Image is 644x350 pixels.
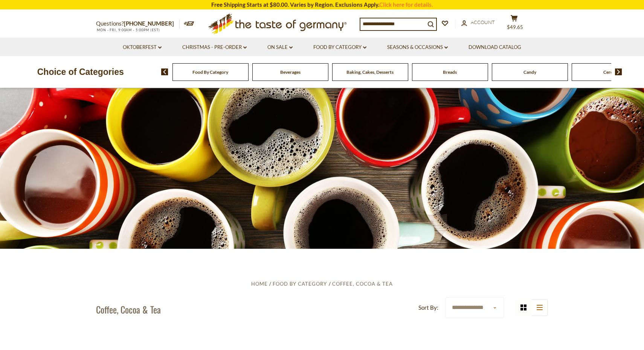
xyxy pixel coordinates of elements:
[251,281,268,287] a: Home
[124,20,174,27] a: [PHONE_NUMBER]
[273,281,327,287] a: Food By Category
[418,303,438,312] label: Sort By:
[603,69,616,75] a: Cereal
[332,281,393,287] a: Coffee, Cocoa & Tea
[507,24,523,30] span: $49.65
[313,43,366,52] a: Food By Category
[280,69,301,75] a: Beverages
[503,15,525,33] button: $49.65
[379,1,433,8] a: Click here for details.
[123,43,162,52] a: Oktoberfest
[161,68,168,75] img: previous arrow
[182,43,247,52] a: Christmas - PRE-ORDER
[96,304,161,315] h1: Coffee, Cocoa & Tea
[267,43,293,52] a: On Sale
[96,28,160,32] span: MON - FRI, 9:00AM - 5:00PM (EST)
[387,43,448,52] a: Seasons & Occasions
[523,69,536,75] a: Candy
[346,69,394,75] a: Baking, Cakes, Desserts
[443,69,457,75] a: Breads
[96,19,180,29] p: Questions?
[461,18,495,27] a: Account
[471,19,495,25] span: Account
[469,43,521,52] a: Download Catalog
[192,69,228,75] a: Food By Category
[615,68,622,75] img: next arrow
